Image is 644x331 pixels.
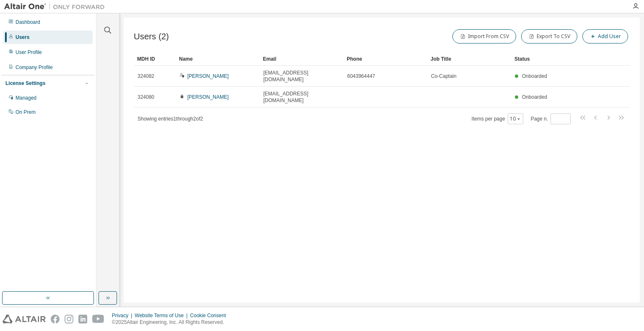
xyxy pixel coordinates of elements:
div: On Prem [16,109,36,115]
div: Cookie Consent [190,312,231,319]
div: Users [16,34,29,41]
a: [PERSON_NAME] [187,94,229,100]
span: Showing entries 1 through 2 of 2 [138,116,203,122]
div: Job Title [431,52,508,66]
span: Co-Captain [431,73,457,80]
div: Email [263,52,340,66]
span: Users (2) [134,32,169,41]
button: Export To CSV [521,29,577,44]
img: Altair One [4,3,109,11]
p: © 2025 Altair Engineering, Inc. All Rights Reserved. [112,319,231,326]
div: Phone [347,52,424,66]
span: 324080 [138,94,154,100]
span: Onboarded [522,73,547,79]
div: Privacy [112,312,135,319]
div: MDH ID [137,52,172,66]
img: altair_logo.svg [3,315,46,323]
div: Status [514,52,586,66]
span: 6043964447 [347,73,375,80]
div: Managed [16,95,36,101]
div: Website Terms of Use [135,312,190,319]
img: linkedin.svg [78,315,87,323]
button: Add User [582,29,628,44]
div: License Settings [5,80,45,87]
img: facebook.svg [51,315,60,323]
button: 10 [510,115,521,122]
span: [EMAIL_ADDRESS][DOMAIN_NAME] [263,69,340,83]
div: User Profile [16,49,42,56]
div: Company Profile [16,64,53,71]
span: [EMAIL_ADDRESS][DOMAIN_NAME] [263,90,340,104]
img: instagram.svg [65,315,73,323]
span: Onboarded [522,94,547,100]
div: Dashboard [16,19,40,26]
a: [PERSON_NAME] [187,73,229,79]
div: Name [179,52,256,66]
span: Page n. [531,113,571,124]
span: Items per page [472,113,523,124]
span: 324082 [138,73,154,80]
button: Import From CSV [452,29,516,44]
img: youtube.svg [92,315,104,323]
